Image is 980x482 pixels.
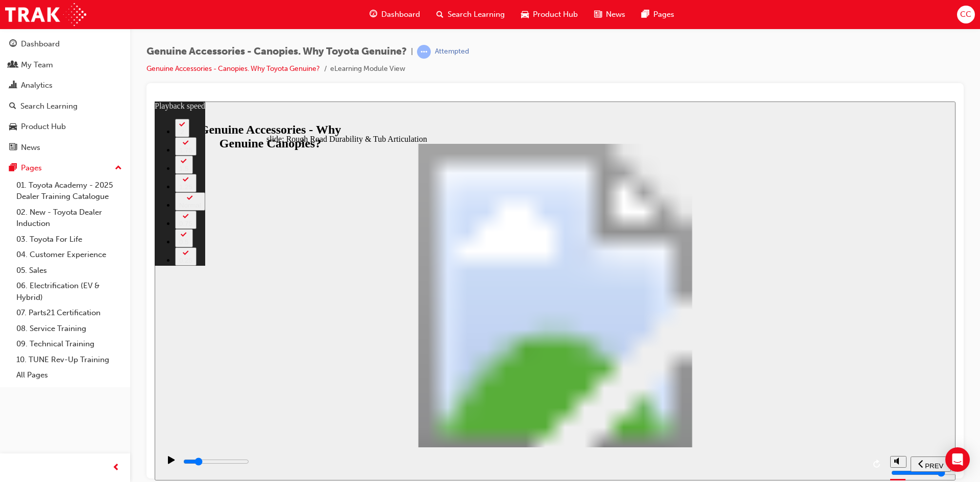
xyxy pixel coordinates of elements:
[12,232,126,247] a: 03. Toyota For Life
[20,17,35,36] button: 2
[9,61,17,70] span: people-icon
[417,45,431,59] span: learningRecordVerb_ATTEMPT-icon
[606,9,625,20] span: News
[12,205,126,232] a: 02. New - Toyota Dealer Induction
[448,9,505,20] span: Search Learning
[715,355,730,370] button: replay
[5,354,22,371] button: play/pause
[770,361,789,368] span: PREV
[12,263,126,278] a: 05. Sales
[653,9,674,20] span: Pages
[436,8,444,21] span: search-icon
[21,142,40,154] div: News
[21,38,60,50] div: Dashboard
[12,352,126,368] a: 10. TUNE Rev-Up Training
[24,27,31,34] div: 2
[21,121,66,133] div: Product Hub
[112,462,120,474] span: prev-icon
[20,100,78,112] div: Search Learning
[370,8,377,21] span: guage-icon
[957,6,975,23] button: CC
[12,177,126,205] a: 01. Toyota Academy - 2025 Dealer Training Catalogue
[5,3,86,26] img: Trak
[12,305,126,321] a: 07. Parts21 Certification
[4,97,126,116] a: Search Learning
[736,346,751,379] div: misc controls
[146,64,320,73] a: Genuine Accessories - Canopies. Why Toyota Genuine?
[642,8,649,21] span: pages-icon
[115,162,122,175] span: up-icon
[12,278,126,305] a: 06. Electrification (EV & Hybrid)
[12,247,126,263] a: 04. Customer Experience
[513,4,586,25] a: car-iconProduct Hub
[4,138,126,157] a: News
[633,4,682,25] a: pages-iconPages
[9,81,17,90] span: chart-icon
[146,46,407,58] span: Genuine Accessories - Canopies. Why Toyota Genuine?
[5,346,730,379] div: playback controls
[12,336,126,352] a: 09. Technical Training
[21,162,42,174] div: Pages
[4,35,126,54] a: Dashboard
[756,346,796,379] nav: slide navigation
[381,9,420,20] span: Dashboard
[4,159,126,177] button: Pages
[21,59,53,71] div: My Team
[29,356,94,364] input: slide progress
[945,447,970,472] div: Open Intercom Messenger
[4,33,126,159] button: DashboardMy TeamAnalyticsSearch LearningProduct HubNews
[960,9,971,20] span: CC
[736,354,752,366] button: volume
[594,8,602,21] span: news-icon
[21,80,53,91] div: Analytics
[9,122,17,132] span: car-icon
[533,9,578,20] span: Product Hub
[737,367,802,375] input: volume
[4,76,126,95] a: Analytics
[756,355,796,370] button: previous
[435,47,469,57] div: Attempted
[411,46,413,58] span: |
[4,56,126,74] a: My Team
[12,321,126,337] a: 08. Service Training
[9,40,17,49] span: guage-icon
[521,8,529,21] span: car-icon
[9,102,16,111] span: search-icon
[428,4,513,25] a: search-iconSearch Learning
[9,164,17,173] span: pages-icon
[4,117,126,136] a: Product Hub
[9,143,17,153] span: news-icon
[12,367,126,383] a: All Pages
[361,4,428,25] a: guage-iconDashboard
[330,63,405,75] li: eLearning Module View
[586,4,633,25] a: news-iconNews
